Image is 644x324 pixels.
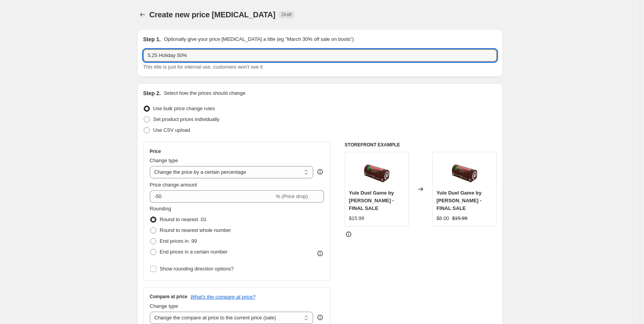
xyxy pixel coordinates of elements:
input: 30% off holiday sale [143,49,497,62]
span: Set product prices individually [153,116,220,122]
div: $15.99 [349,215,364,222]
span: Use bulk price change rules [153,106,215,111]
span: End prices in .99 [160,238,197,244]
h3: Price [150,148,161,154]
div: $8.00 [436,215,449,222]
img: Untitleddesign-2023-08-09T130815.496_80x.png [449,156,480,187]
strike: $15.99 [452,215,468,222]
button: What's the compare at price? [191,294,256,300]
span: Show rounding direction options? [160,266,234,272]
h2: Step 1. [143,35,161,43]
span: Round to nearest whole number [160,227,231,233]
span: Draft [282,12,292,18]
span: Change type [150,303,178,309]
input: -15 [150,190,274,203]
div: help [316,314,324,321]
span: Price change amount [150,182,197,188]
span: Round to nearest .01 [160,217,206,222]
span: End prices in a certain number [160,249,228,255]
button: Price change jobs [137,9,148,20]
span: This title is just for internal use, customers won't see it [143,64,263,70]
span: Change type [150,158,178,163]
p: Optionally give your price [MEDICAL_DATA] a title (eg "March 30% off sale on boots") [164,35,354,43]
h3: Compare at price [150,294,188,300]
span: Use CSV upload [153,127,190,133]
h6: STOREFRONT EXAMPLE [345,142,497,148]
span: % (Price drop) [276,193,308,199]
h2: Step 2. [143,89,161,97]
img: Untitleddesign-2023-08-09T130815.496_80x.png [361,156,392,187]
div: help [316,168,324,176]
span: Yule Duel Game by [PERSON_NAME] - FINAL SALE [349,190,394,211]
span: Yule Duel Game by [PERSON_NAME] - FINAL SALE [436,190,481,211]
p: Select how the prices should change [164,89,245,97]
span: Create new price [MEDICAL_DATA] [149,10,276,19]
span: Rounding [150,206,171,212]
